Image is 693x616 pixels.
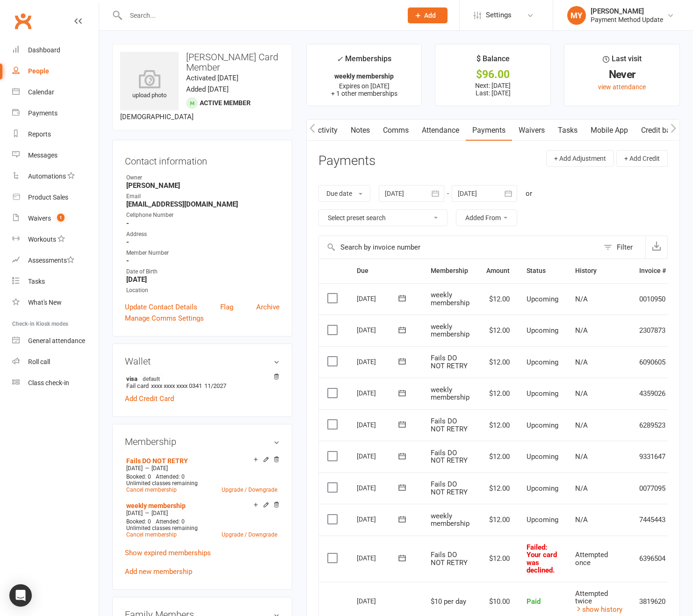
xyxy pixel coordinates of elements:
a: Activity [307,120,344,141]
a: Add Credit Card [125,393,174,404]
td: $12.00 [478,346,518,378]
a: Tasks [12,271,99,292]
td: 4359026 [631,378,674,409]
button: Add [408,7,448,23]
span: Fails DO NOT RETRY [431,449,468,465]
strong: [EMAIL_ADDRESS][DOMAIN_NAME] [126,200,280,208]
div: Product Sales [28,193,68,201]
a: Add new membership [125,567,192,576]
a: Show expired memberships [125,549,211,557]
span: Upcoming [527,484,558,493]
a: People [12,61,99,82]
a: show history [575,605,622,614]
div: or [526,188,532,199]
div: Reports [28,130,51,138]
span: Fails DO NOT RETRY [431,354,468,370]
div: Location [126,286,280,295]
div: $ Balance [476,53,510,70]
div: Never [573,70,671,79]
span: weekly membership [431,322,469,339]
a: Update Contact Details [125,301,197,313]
span: Settings [486,5,512,26]
td: 7445443 [631,504,674,536]
a: Reports [12,124,99,145]
a: Upgrade / Downgrade [222,487,277,493]
span: Upcoming [527,452,558,461]
a: Assessments [12,250,99,271]
a: Fails DO NOT RETRY [126,457,188,465]
td: 2307873 [631,315,674,346]
div: Date of Birth [126,267,280,276]
button: Filter [599,236,645,258]
td: $12.00 [478,315,518,346]
a: Cancel membership [126,487,177,493]
span: Attended: 0 [156,473,185,480]
div: Memberships [337,53,391,70]
p: Next: [DATE] Last: [DATE] [444,82,542,97]
td: $12.00 [478,441,518,473]
div: Member Number [126,249,280,258]
span: N/A [575,326,588,335]
a: Automations [12,166,99,187]
span: N/A [575,484,588,493]
th: Amount [478,259,518,283]
div: Tasks [28,278,45,285]
span: [DATE] [126,510,143,516]
span: xxxx xxxx xxxx 0341 [151,382,202,389]
span: + 1 other memberships [331,90,397,97]
div: [DATE] [357,551,400,565]
div: [DATE] [357,322,400,337]
span: Upcoming [527,516,558,524]
a: Archive [256,301,280,313]
h3: Wallet [125,356,280,366]
a: Flag [220,301,233,313]
span: Booked: 0 [126,473,151,480]
a: Notes [344,120,376,141]
div: Payments [28,109,58,117]
div: Waivers [28,215,51,222]
div: Workouts [28,236,56,243]
a: What's New [12,292,99,313]
div: MY [567,6,586,25]
time: Activated [DATE] [186,74,238,82]
a: Upgrade / Downgrade [222,531,277,538]
a: Mobile App [584,120,635,141]
button: + Add Adjustment [546,150,614,167]
div: [DATE] [357,480,400,495]
span: Expires on [DATE] [339,82,390,90]
span: default [140,375,163,382]
span: Upcoming [527,358,558,366]
a: Roll call [12,351,99,372]
a: Dashboard [12,40,99,61]
span: Attended: 0 [156,518,185,525]
span: weekly membership [431,512,469,528]
span: N/A [575,421,588,430]
a: General attendance kiosk mode [12,330,99,351]
a: Workouts [12,229,99,250]
a: Tasks [551,120,584,141]
span: N/A [575,295,588,303]
span: Add [424,12,436,19]
li: Fail card [125,373,280,391]
button: + Add Credit [616,150,668,167]
span: Attempted twice [575,589,608,606]
td: $12.00 [478,378,518,409]
h3: Membership [125,437,280,447]
span: Attempted once [575,551,608,567]
a: Cancel membership [126,531,177,538]
span: Paid [527,597,541,606]
td: 9331647 [631,441,674,473]
div: [DATE] [357,386,400,400]
th: Status [518,259,567,283]
div: Address [126,230,280,239]
span: Booked: 0 [126,518,151,525]
div: — [124,509,280,517]
th: History [567,259,631,283]
span: Upcoming [527,421,558,430]
th: Membership [422,259,478,283]
td: 6289523 [631,409,674,441]
th: Invoice # [631,259,674,283]
a: Class kiosk mode [12,372,99,394]
input: Search... [123,9,396,22]
strong: - [126,219,280,228]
